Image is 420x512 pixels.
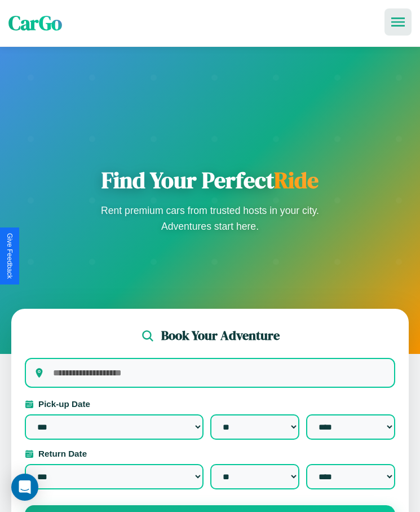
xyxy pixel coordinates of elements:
div: Open Intercom Messenger [11,474,38,501]
p: Rent premium cars from trusted hosts in your city. Adventures start here. [98,203,323,234]
span: CarGo [8,10,62,37]
span: Ride [274,165,319,195]
label: Return Date [25,449,395,458]
h1: Find Your Perfect [98,167,323,194]
label: Pick-up Date [25,399,395,409]
div: Give Feedback [6,233,14,279]
h2: Book Your Adventure [161,327,280,344]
